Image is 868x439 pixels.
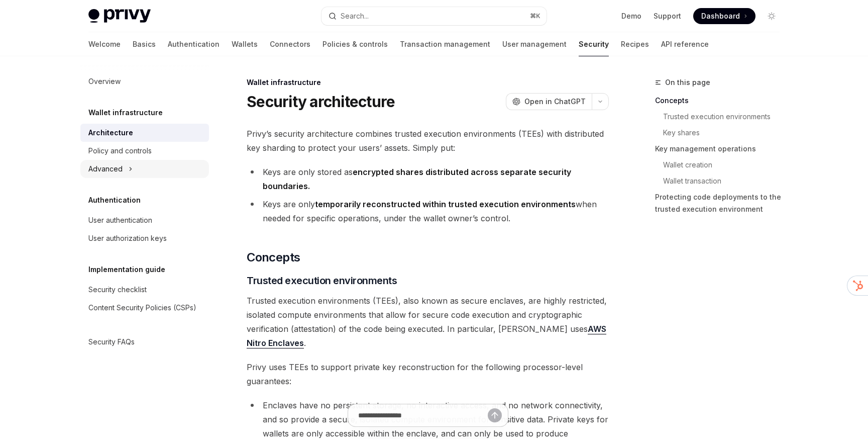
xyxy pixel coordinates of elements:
[654,11,681,21] a: Support
[488,408,502,422] button: Send message
[247,93,395,111] h1: Security architecture
[764,8,780,24] button: Toggle dark mode
[80,229,209,247] a: User authorization keys
[247,165,609,193] li: Keys are only stored as
[247,360,609,388] span: Privy uses TEEs to support private key reconstruction for the following processor-level guarantees:
[80,142,209,160] a: Policy and controls
[524,97,586,107] span: Open in ChatGPT
[655,189,788,217] a: Protecting code deployments to the trusted execution environment
[80,281,209,299] a: Security checklist
[247,77,609,87] div: Wallet infrastructure
[315,199,576,209] strong: temporarily reconstructed within trusted execution environments
[80,160,209,178] button: Toggle Advanced section
[530,12,540,20] span: ⌘ K
[88,302,196,314] div: Content Security Policies (CSPs)
[88,336,135,348] div: Security FAQs
[88,264,165,276] h5: Implementation guide
[701,11,740,21] span: Dashboard
[621,11,641,21] a: Demo
[655,109,788,125] a: Trusted execution environments
[693,8,755,24] a: Dashboard
[655,125,788,141] a: Key shares
[80,72,209,91] a: Overview
[579,32,609,56] a: Security
[322,32,388,56] a: Policies & controls
[88,284,147,296] div: Security checklist
[80,333,209,351] a: Security FAQs
[88,214,152,226] div: User authentication
[80,299,209,317] a: Content Security Policies (CSPs)
[400,32,490,56] a: Transaction management
[661,32,709,56] a: API reference
[358,404,488,426] input: Ask a question...
[88,107,163,119] h5: Wallet infrastructure
[621,32,649,56] a: Recipes
[247,197,609,225] li: Keys are only when needed for specific operations, under the wallet owner’s control.
[168,32,220,56] a: Authentication
[80,211,209,229] a: User authentication
[88,9,151,23] img: light logo
[655,141,788,157] a: Key management operations
[655,157,788,173] a: Wallet creation
[506,93,592,110] button: Open in ChatGPT
[88,194,141,206] h5: Authentication
[321,7,547,25] button: Open search
[80,124,209,142] a: Architecture
[88,127,133,139] div: Architecture
[665,76,710,89] span: On this page
[232,32,258,56] a: Wallets
[655,173,788,189] a: Wallet transaction
[341,10,369,22] div: Search...
[247,294,609,350] span: Trusted execution environments (TEEs), also known as secure enclaves, are highly restricted, isol...
[655,93,788,109] a: Concepts
[133,32,156,56] a: Basics
[88,145,152,157] div: Policy and controls
[270,32,310,56] a: Connectors
[247,127,609,155] span: Privy’s security architecture combines trusted execution environments (TEEs) with distributed key...
[263,167,571,191] strong: encrypted shares distributed across separate security boundaries.
[88,163,123,175] div: Advanced
[88,75,121,87] div: Overview
[88,232,167,244] div: User authorization keys
[247,274,397,288] span: Trusted execution environments
[88,32,121,56] a: Welcome
[247,249,300,266] span: Concepts
[502,32,567,56] a: User management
